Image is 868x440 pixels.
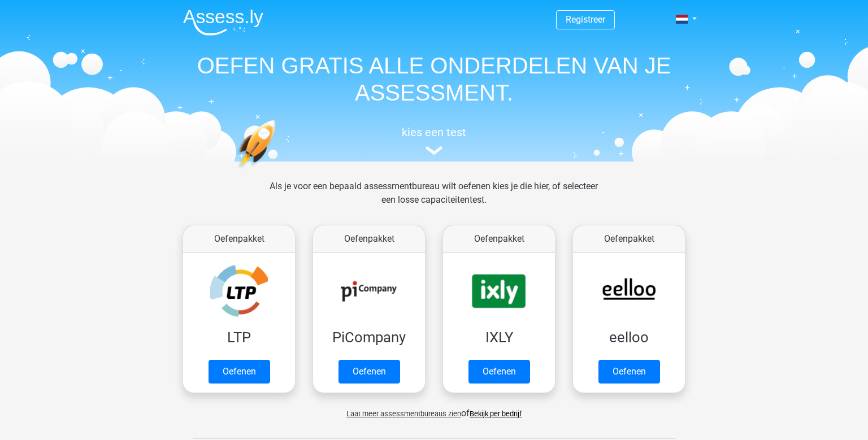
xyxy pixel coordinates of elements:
img: Assessly [183,9,263,36]
a: kies een test [174,125,694,155]
a: Bekijk per bedrijf [470,409,522,418]
h5: kies een test [174,125,694,139]
a: Oefenen [209,360,270,384]
div: of [174,398,694,420]
a: Oefenen [468,360,530,384]
a: Oefenen [598,360,660,384]
span: Laat meer assessmentbureaus zien [346,409,461,418]
div: Als je voor een bepaald assessmentbureau wilt oefenen kies je die hier, of selecteer een losse ca... [261,180,607,220]
h1: OEFEN GRATIS ALLE ONDERDELEN VAN JE ASSESSMENT. [174,52,694,106]
img: assessment [426,146,442,155]
a: Registreer [566,14,605,25]
a: Oefenen [338,360,400,384]
img: oefenen [236,120,319,222]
